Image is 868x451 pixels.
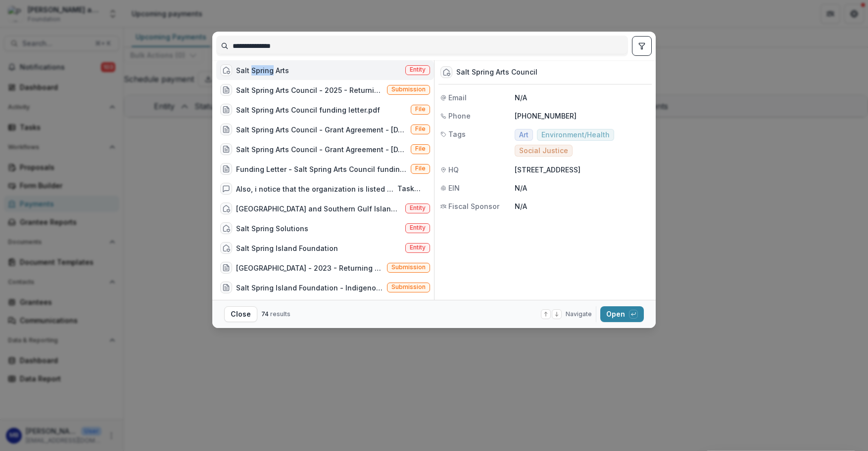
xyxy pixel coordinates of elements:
[236,65,289,76] div: Salt Spring Arts
[448,92,467,103] span: Email
[391,86,426,93] span: Submission
[236,263,383,273] div: [GEOGRAPHIC_DATA] - 2023 - Returning Grantee Application
[236,184,393,194] div: Also, i notice that the organization is listed as Convergence Art Festival. the organization is S...
[519,131,529,139] span: Art
[415,165,426,172] span: File
[515,164,650,175] p: [STREET_ADDRESS]
[397,185,430,193] span: Task comment
[448,164,459,175] span: HQ
[515,183,650,193] p: N/A
[541,131,610,139] span: Environment/Health
[236,105,380,115] div: Salt Spring Arts Council funding letter.pdf
[415,125,426,132] span: File
[448,111,471,121] span: Phone
[566,310,592,319] span: Navigate
[410,205,426,211] span: Entity
[236,283,383,293] div: Salt Spring Island Foundation - Indigenous Priorities Fund
[236,144,407,155] div: Salt Spring Arts Council - Grant Agreement - [DATE].pdf
[448,201,499,211] span: Fiscal Sponsor
[632,36,652,56] button: toggle filters
[236,164,407,174] div: Funding Letter - Salt Spring Arts Council funding letter.pdf
[448,183,460,193] span: EIN
[391,264,426,271] span: Submission
[519,147,568,155] span: Social Justice
[236,85,383,95] div: Salt Spring Arts Council - 2025 - Returning Grantee Application (GOS)
[415,106,426,113] span: File
[410,244,426,251] span: Entity
[236,124,407,135] div: Salt Spring Arts Council - Grant Agreement - [DATE].pdf
[600,306,644,322] button: Open
[391,284,426,290] span: Submission
[410,66,426,73] span: Entity
[515,92,650,103] p: N/A
[224,306,257,322] button: Close
[261,310,269,318] span: 74
[515,111,650,121] p: [PHONE_NUMBER]
[236,223,308,234] div: Salt Spring Solutions
[236,243,338,253] div: Salt Spring Island Foundation
[515,201,650,211] p: N/A
[270,310,290,318] span: results
[415,145,426,152] span: File
[410,224,426,231] span: Entity
[236,204,401,214] div: [GEOGRAPHIC_DATA] and Southern Gulf Islands Community Services Society
[456,68,537,77] div: Salt Spring Arts Council
[448,129,466,139] span: Tags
